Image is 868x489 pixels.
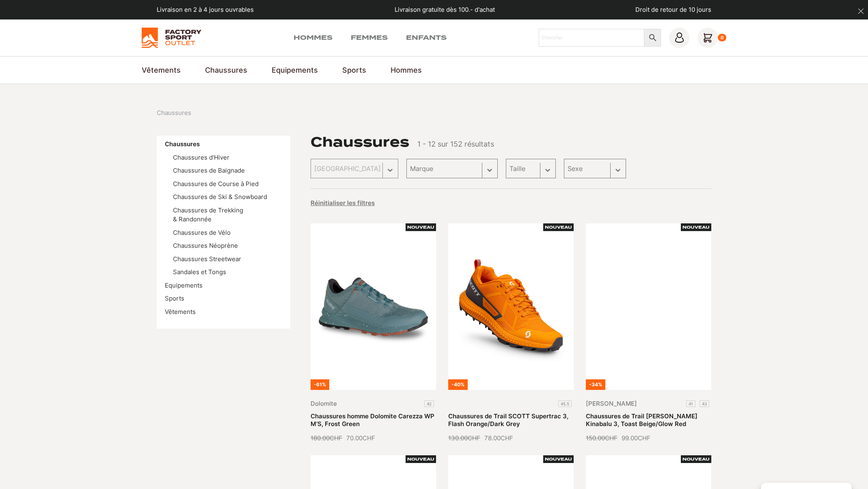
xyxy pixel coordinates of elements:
a: Vêtements [165,308,196,316]
a: Chaussures de Trekking & Randonnée [173,206,243,223]
div: 0 [718,34,726,42]
a: Vêtements [142,65,181,76]
a: Hommes [294,33,333,43]
a: Enfants [406,33,447,43]
input: Chercher [539,29,644,47]
a: Chaussures d'Hiver [173,154,229,161]
a: Equipements [272,65,318,76]
a: Chaussures homme Dolomite Carezza WP M’S, Frost Green [311,412,434,428]
a: Chaussures de Ski & Snowboard [173,193,267,201]
a: Femmes [351,33,388,43]
a: Chaussures Néoprène [173,242,238,249]
p: Droit de retour de 10 jours [635,5,711,15]
a: Chaussures de Vélo [173,229,231,236]
a: Equipements [165,281,203,289]
img: Factory Sport Outlet [142,28,201,48]
a: Sports [165,294,184,302]
span: Chaussures [157,108,191,118]
a: Chaussures [165,140,200,148]
h1: Chaussures [311,136,409,149]
p: Livraison en 2 à 4 jours ouvrables [157,5,254,15]
a: Chaussures de Trail [PERSON_NAME] Kinabalu 3, Toast Beige/Glow Red [586,412,697,428]
a: Chaussures de Course à Pied [173,180,259,188]
a: Chaussures Streetwear [173,255,241,263]
button: dismiss [854,4,868,18]
p: Livraison gratuite dès 100.- d'achat [395,5,495,15]
a: Chaussures [205,65,247,76]
a: Sports [342,65,366,76]
a: Chaussures de Baignade [173,167,245,174]
a: Sandales et Tongs [173,268,226,276]
a: Chaussures de Trail SCOTT Supertrac 3, Flash Orange/Dark Grey [448,412,568,428]
a: Hommes [391,65,422,76]
nav: breadcrumbs [157,108,191,118]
